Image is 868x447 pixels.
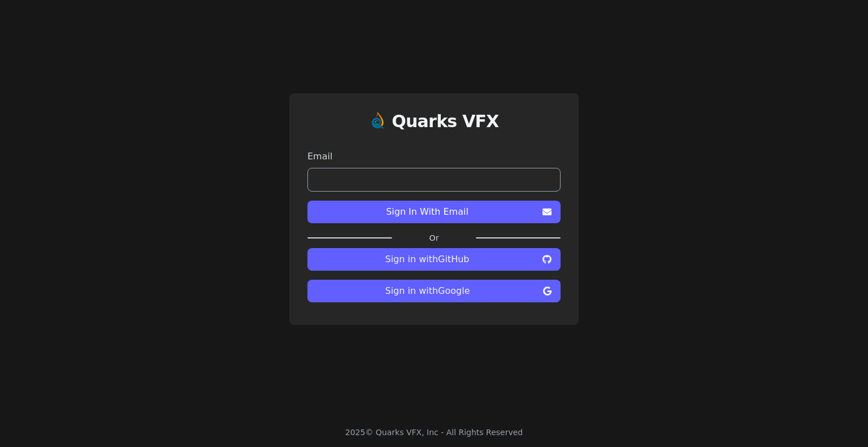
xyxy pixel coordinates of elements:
[316,284,539,298] span: Sign in with Google
[307,280,561,302] button: Sign in withGoogle
[392,111,499,141] a: Quarks VFX
[307,201,561,223] button: Sign In With Email
[392,111,499,132] h1: Quarks VFX
[392,232,476,244] label: Or
[316,253,538,266] span: Sign in with GitHub
[307,248,561,271] button: Sign in withGitHub
[307,150,561,163] label: Email
[316,205,538,219] span: Sign In With Email
[345,427,523,438] div: 2025 © Quarks VFX, Inc - All Rights Reserved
